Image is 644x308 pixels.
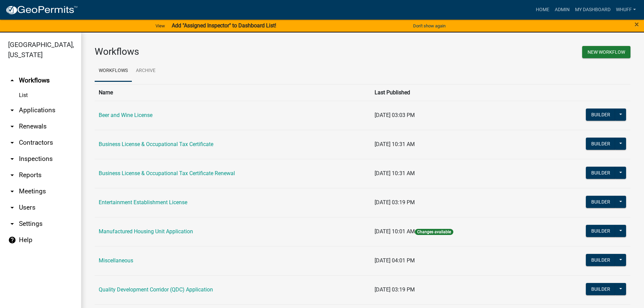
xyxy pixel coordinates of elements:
i: arrow_drop_down [8,155,16,163]
a: Manufactured Housing Unit Application [99,228,193,235]
span: [DATE] 04:01 PM [375,257,415,264]
a: Entertainment Establishment License [99,199,187,206]
span: × [635,20,639,29]
a: Quality Development Corridor (QDC) Application [99,286,213,293]
button: Builder [586,283,616,295]
h3: Workflows [95,46,358,57]
i: arrow_drop_down [8,187,16,195]
a: Admin [552,3,572,16]
button: New Workflow [582,46,630,58]
i: arrow_drop_down [8,204,16,212]
a: Home [533,3,552,16]
button: Builder [586,167,616,179]
span: [DATE] 03:19 PM [375,199,415,206]
span: [DATE] 10:01 AM [375,228,415,235]
i: arrow_drop_down [8,220,16,228]
a: Archive [132,60,160,82]
a: Beer and Wine License [99,112,152,118]
span: [DATE] 03:19 PM [375,286,415,293]
button: Builder [586,196,616,208]
strong: Add "Assigned Inspector" to Dashboard List! [172,22,276,29]
i: arrow_drop_down [8,122,16,131]
span: [DATE] 10:31 AM [375,141,415,147]
i: help [8,236,16,244]
button: Don't show again [410,20,448,31]
i: arrow_drop_down [8,139,16,147]
button: Close [635,20,639,28]
i: arrow_drop_down [8,106,16,114]
th: Name [95,84,371,101]
button: Builder [586,109,616,121]
a: Business License & Occupational Tax Certificate Renewal [99,170,235,176]
button: Builder [586,254,616,266]
th: Last Published [371,84,537,101]
i: arrow_drop_up [8,76,16,85]
a: Miscellaneous [99,257,133,264]
a: Business License & Occupational Tax Certificate [99,141,213,147]
button: Builder [586,138,616,150]
span: [DATE] 03:03 PM [375,112,415,118]
a: View [153,20,168,31]
a: whuff [613,3,639,16]
i: arrow_drop_down [8,171,16,179]
a: My Dashboard [572,3,613,16]
span: Changes available [415,229,453,235]
a: Workflows [95,60,132,82]
button: Builder [586,225,616,237]
span: [DATE] 10:31 AM [375,170,415,176]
